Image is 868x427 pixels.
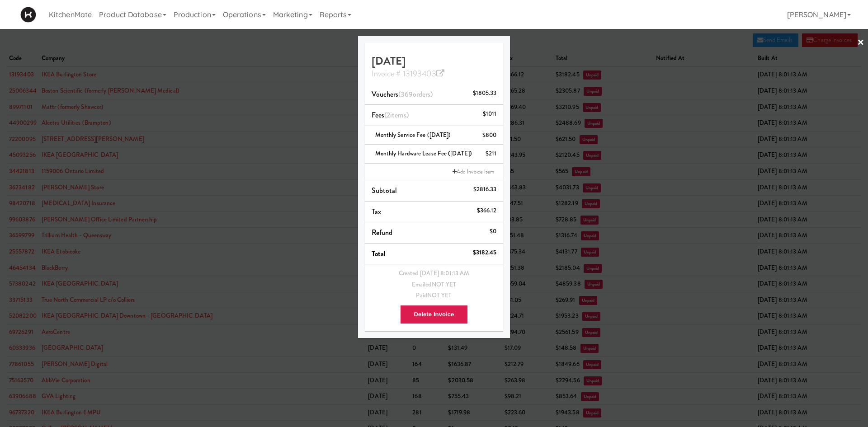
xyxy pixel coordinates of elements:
[372,89,433,99] span: Vouchers
[450,167,497,176] a: Add Invoice Item
[432,280,457,289] span: NOT YET
[372,268,497,279] div: Created [DATE] 8:01:13 AM
[473,247,497,258] div: $3182.45
[372,206,381,217] span: Tax
[384,110,409,120] span: (2 )
[398,89,433,99] span: (369 )
[372,290,497,301] div: Paid
[372,279,497,291] div: Emailed
[427,291,452,300] span: NOT YET
[473,184,497,195] div: $2816.33
[365,145,504,164] li: Monthly Hardware Lease Fee ([DATE])$211
[372,185,397,196] span: Subtotal
[372,227,393,238] span: Refund
[483,108,497,120] div: $1011
[20,7,36,23] img: Micromart
[372,249,386,259] span: Total
[400,305,468,324] button: Delete Invoice
[857,29,864,57] a: ×
[477,205,497,216] div: $366.12
[486,148,496,160] div: $211
[372,110,409,120] span: Fees
[482,130,496,141] div: $800
[375,149,472,158] span: Monthly Hardware Lease Fee ([DATE])
[372,55,497,79] h4: [DATE]
[413,89,431,99] ng-pluralize: orders
[390,110,406,120] ng-pluralize: items
[372,68,445,80] a: Invoice # 13193403
[375,131,451,139] span: Monthly Service Fee ([DATE])
[365,126,504,145] li: Monthly Service Fee ([DATE])$800
[490,226,496,237] div: $0
[473,88,497,99] div: $1805.33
